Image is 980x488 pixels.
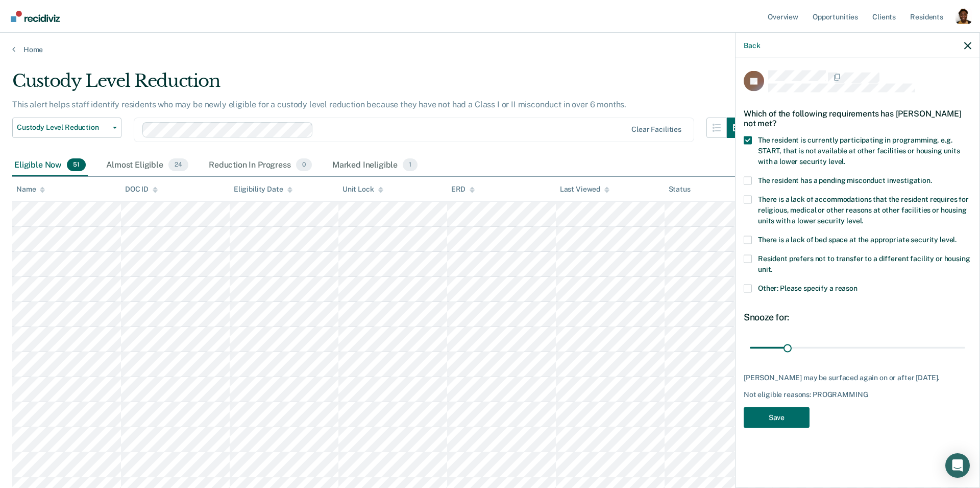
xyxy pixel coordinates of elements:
[207,154,314,177] div: Reduction In Progress
[12,71,747,100] div: Custody Level Reduction
[104,154,190,177] div: Almost Eligible
[669,185,691,194] div: Status
[12,45,968,54] a: Home
[744,373,971,382] div: [PERSON_NAME] may be surfaced again on or after [DATE].
[744,390,971,399] div: Not eligible reasons: PROGRAMMING
[744,407,810,428] button: Save
[16,185,45,194] div: Name
[744,100,971,136] div: Which of the following requirements has [PERSON_NAME] not met?
[945,453,970,478] div: Open Intercom Messenger
[330,154,420,177] div: Marked Ineligible
[125,185,158,194] div: DOC ID
[451,185,475,194] div: ERD
[67,158,86,172] span: 51
[12,154,88,177] div: Eligible Now
[758,176,932,184] span: The resident has a pending misconduct investigation.
[758,284,857,292] span: Other: Please specify a reason
[631,125,681,134] div: Clear facilities
[168,158,188,172] span: 24
[758,254,970,273] span: Resident prefers not to transfer to a different facility or housing unit.
[296,158,312,172] span: 0
[11,11,60,22] img: Recidiviz
[744,311,971,322] div: Snooze for:
[12,100,626,109] p: This alert helps staff identify residents who may be newly eligible for a custody level reduction...
[17,123,109,132] span: Custody Level Reduction
[234,185,292,194] div: Eligibility Date
[758,135,960,165] span: The resident is currently participating in programming, e.g. START, that is not available at othe...
[758,235,957,243] span: There is a lack of bed space at the appropriate security level.
[955,8,972,24] button: Profile dropdown button
[403,158,418,172] span: 1
[342,185,383,194] div: Unit Lock
[560,185,609,194] div: Last Viewed
[758,195,969,224] span: There is a lack of accommodations that the resident requires for religious, medical or other reas...
[744,41,760,50] button: Back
